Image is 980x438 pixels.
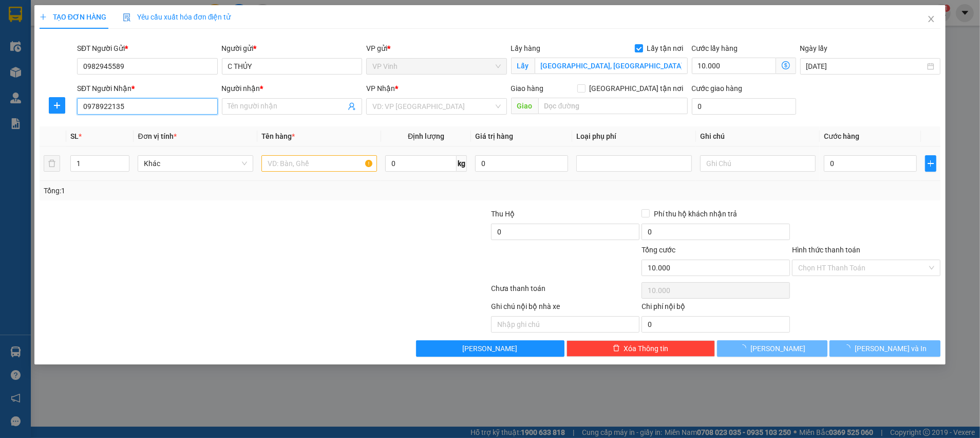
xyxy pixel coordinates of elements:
span: Phí thu hộ khách nhận trả [650,208,741,220]
th: Ghi chú [696,126,820,147]
input: Cước lấy hàng [692,58,776,74]
span: Lấy tận nơi [643,43,688,54]
span: user-add [348,102,356,111]
span: loading [843,344,855,352]
span: Yêu cầu xuất hóa đơn điện tử [123,13,231,21]
span: [PERSON_NAME] [463,343,518,354]
input: Cước giao hàng [692,98,796,115]
div: VP gửi [366,43,507,54]
button: [PERSON_NAME] và In [830,340,940,357]
span: VP Vinh [372,59,501,74]
div: Ghi chú nội bộ nhà xe [491,301,639,316]
label: Hình thức thanh toán [792,246,860,254]
button: plus [925,155,936,172]
span: close [927,15,935,23]
button: Close [917,5,946,34]
div: SĐT Người Gửi [77,43,218,54]
span: Định lượng [408,132,444,140]
li: Hotline: 02386655777, 02462925925, 0944789456 [96,38,429,51]
div: Tổng: 1 [44,185,379,196]
span: Đơn vị tính [138,132,176,140]
span: Giá trị hàng [475,132,513,140]
button: delete [44,155,60,172]
span: kg [457,155,467,172]
span: Lấy hàng [511,44,541,52]
span: Tên hàng [261,132,295,140]
span: Giao hàng [511,84,544,93]
div: Chi phí nội bộ [642,301,790,316]
label: Cước lấy hàng [692,44,738,52]
span: [PERSON_NAME] và In [855,343,927,354]
span: Tổng cước [642,246,675,254]
th: Loại phụ phí [572,126,696,147]
span: Giao [511,98,538,114]
span: plus [40,13,47,21]
b: GỬI : VP Vinh [13,75,98,92]
img: logo.jpg [13,13,64,64]
input: Ngày lấy [806,61,926,72]
button: [PERSON_NAME] [717,340,828,357]
span: Khác [144,156,247,171]
button: [PERSON_NAME] [416,340,564,357]
span: plus [49,101,65,109]
span: VP Nhận [366,84,395,93]
span: SL [70,132,79,140]
input: Lấy tận nơi [535,58,688,74]
input: Ghi Chú [700,155,816,172]
div: Người gửi [222,43,363,54]
span: [GEOGRAPHIC_DATA] tận nơi [586,83,688,94]
div: Chưa thanh toán [490,283,640,301]
span: Xóa Thông tin [624,343,669,354]
span: delete [613,344,620,353]
div: Người nhận [222,83,363,94]
li: [PERSON_NAME], [PERSON_NAME] [96,25,429,38]
span: Cước hàng [824,132,859,140]
img: icon [123,13,131,22]
input: Dọc đường [538,98,688,114]
span: loading [739,344,750,352]
label: Ngày lấy [800,44,828,52]
span: TẠO ĐƠN HÀNG [40,13,106,21]
input: 0 [475,155,568,172]
input: VD: Bàn, Ghế [261,155,377,172]
span: Lấy [511,58,535,74]
button: plus [49,97,65,114]
span: dollar-circle [782,61,790,69]
label: Cước giao hàng [692,84,743,93]
button: deleteXóa Thông tin [567,340,715,357]
span: [PERSON_NAME] [750,343,805,354]
div: SĐT Người Nhận [77,83,218,94]
span: Thu Hộ [491,210,515,218]
span: plus [926,159,936,168]
input: Nhập ghi chú [491,316,639,333]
